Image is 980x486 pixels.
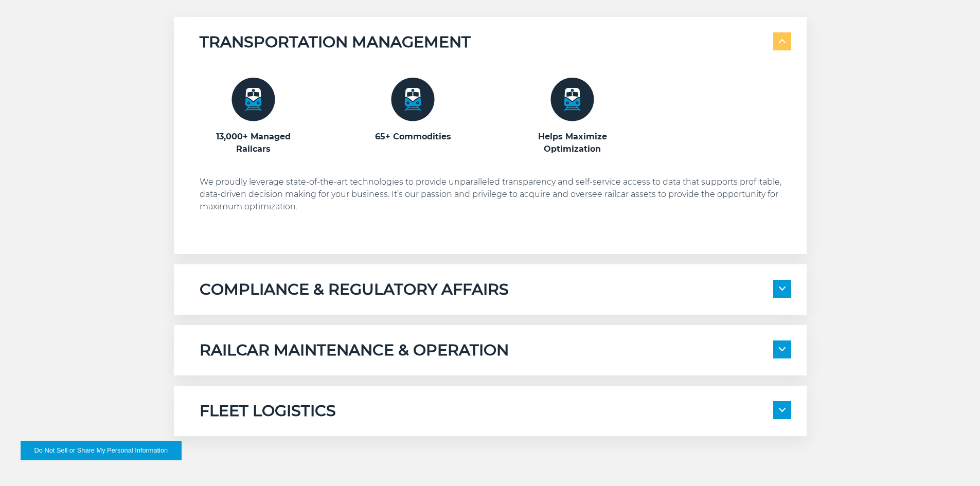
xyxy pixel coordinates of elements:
p: We proudly leverage state-of-the-art technologies to provide unparalleled transparency and self-s... [200,176,791,213]
img: arrow [779,39,786,43]
img: arrow [779,286,786,291]
img: arrow [779,347,786,351]
h3: 13,000+ Managed Railcars [200,131,308,155]
h5: COMPLIANCE & REGULATORY AFFAIRS [200,280,509,299]
h5: RAILCAR MAINTENANCE & OPERATION [200,340,509,360]
img: arrow [779,408,786,412]
h3: 65+ Commodities [359,131,467,143]
h3: Helps Maximize Optimization [519,131,627,155]
h5: TRANSPORTATION MANAGEMENT [200,32,471,52]
h5: FLEET LOGISTICS [200,401,336,421]
button: Do Not Sell or Share My Personal Information [21,441,182,460]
